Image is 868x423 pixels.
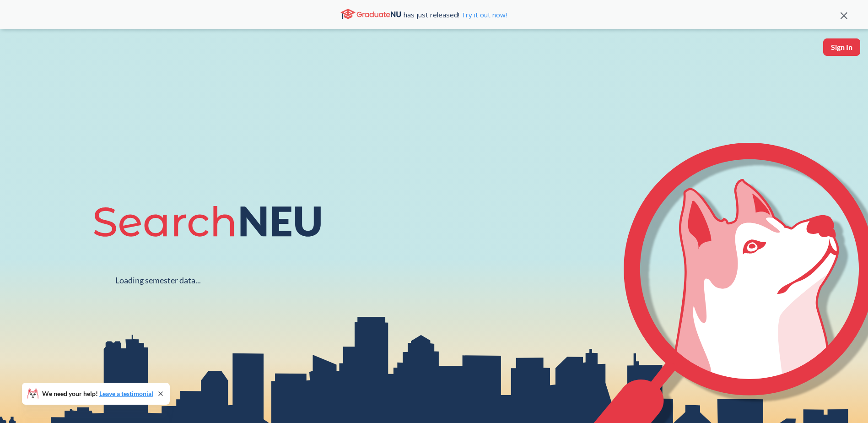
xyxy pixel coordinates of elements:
a: sandbox logo [9,38,31,69]
a: Leave a testimonial [99,390,153,397]
button: Sign In [823,38,860,56]
a: Try it out now! [459,10,507,19]
span: has just released! [404,10,507,20]
div: Loading semester data... [115,275,201,286]
span: We need your help! [42,390,153,397]
img: sandbox logo [9,38,31,66]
